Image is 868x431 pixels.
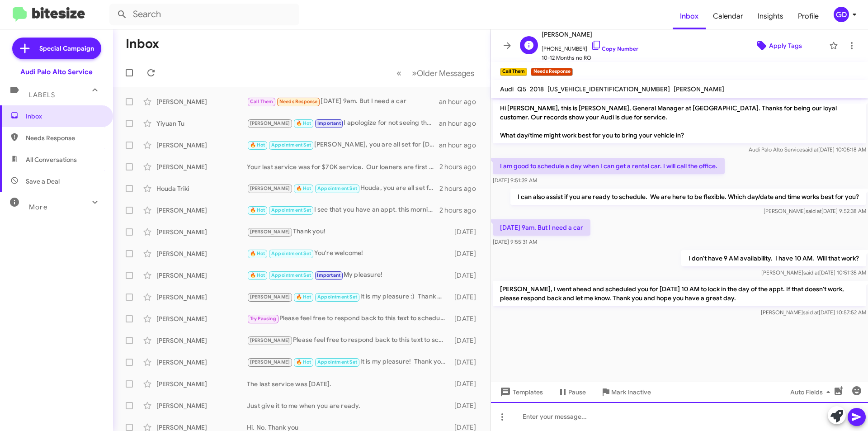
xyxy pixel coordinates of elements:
span: Needs Response [279,99,318,104]
p: I am good to schedule a day when I can get a rental car. I will call the office. [493,158,725,174]
span: [DATE] 9:55:31 AM [493,238,537,245]
div: [PERSON_NAME] [156,249,247,258]
div: [PERSON_NAME] [156,358,247,367]
div: [PERSON_NAME] [156,293,247,302]
div: [DATE] [450,401,483,410]
span: Q5 [517,85,526,93]
span: Appointment Set [317,185,357,191]
button: Apply Tags [732,38,825,54]
div: [DATE] [450,358,483,367]
div: [DATE] 9am. But I need a car [247,96,439,107]
span: « [396,67,401,79]
span: 10-12 Months no RO [542,53,638,62]
span: Inbox [26,112,103,121]
button: Previous [391,64,407,82]
span: Try Pausing [250,316,276,322]
span: [PERSON_NAME] [250,294,290,300]
span: 🔥 Hot [296,294,311,300]
div: [PERSON_NAME] [156,379,247,388]
input: Search [109,4,299,25]
p: I can also assist if you are ready to schedule. We are here to be flexible. Which day/date and ti... [510,189,866,205]
div: Thank you! [247,227,450,237]
span: [US_VEHICLE_IDENTIFICATION_NUMBER] [547,85,670,93]
small: Call Them [500,68,527,76]
span: Appointment Set [271,207,311,213]
div: Houda, you are all set for [DATE] 10 AM. We will see you then and hope you have a wonderful day! [247,183,439,194]
div: Your last service was for $70K service. Our loaners are first come first serve. We are here to be... [247,162,439,171]
span: Audi [500,85,514,93]
span: Auto Fields [790,384,834,400]
div: [PERSON_NAME] [156,141,247,150]
a: Special Campaign [12,38,101,59]
div: an hour ago [439,119,483,128]
span: Needs Response [26,133,103,142]
span: said at [802,146,818,153]
p: [PERSON_NAME], I went ahead and scheduled you for [DATE] 10 AM to lock in the day of the appt. If... [493,281,866,306]
span: 🔥 Hot [250,207,265,213]
a: Profile [791,3,826,29]
span: [PERSON_NAME] [DATE] 9:52:38 AM [764,208,866,214]
div: [PERSON_NAME] [156,227,247,237]
span: Important [317,272,340,278]
div: [PERSON_NAME] [156,401,247,410]
span: 🔥 Hot [296,185,311,191]
span: Apply Tags [769,38,802,54]
div: You're welcome! [247,248,450,259]
div: [PERSON_NAME] [156,206,247,215]
span: [PERSON_NAME] [250,185,290,191]
div: My pleasure! [247,270,450,280]
h1: Inbox [126,37,159,51]
span: 🔥 Hot [250,251,265,256]
span: Save a Deal [26,177,60,186]
span: Mark Inactive [611,384,651,400]
div: [DATE] [450,379,483,388]
div: [PERSON_NAME] [156,314,247,323]
div: [PERSON_NAME], you are all set for [DATE] 9 AM. We will see you then and hope you have a wonderfu... [247,140,439,150]
span: Audi Palo Alto Service [DATE] 10:05:18 AM [749,146,866,153]
span: More [29,203,47,211]
div: an hour ago [439,141,483,150]
button: GD [826,7,858,22]
span: [PERSON_NAME] [250,359,290,365]
div: Houda Triki [156,184,247,193]
span: Important [317,120,341,126]
div: [DATE] [450,271,483,280]
span: 🔥 Hot [296,359,311,365]
div: [PERSON_NAME] [156,336,247,345]
p: Hi [PERSON_NAME], this is [PERSON_NAME], General Manager at [GEOGRAPHIC_DATA]. Thanks for being o... [493,100,866,143]
span: Special Campaign [39,44,94,53]
span: [PERSON_NAME] [250,229,290,235]
span: [PERSON_NAME] [674,85,724,93]
div: [PERSON_NAME] [156,162,247,171]
div: 2 hours ago [439,184,483,193]
div: Audi Palo Alto Service [20,67,93,76]
span: Appointment Set [271,251,311,256]
div: Please feel free to respond back to this text to schedule or call us at [PHONE_NUMBER] when you a... [247,313,450,324]
span: said at [806,208,821,214]
span: 🔥 Hot [250,142,265,148]
span: said at [803,309,819,316]
span: Appointment Set [271,142,311,148]
span: 2018 [530,85,544,93]
span: Insights [750,3,791,29]
span: Appointment Set [271,272,311,278]
span: Call Them [250,99,274,104]
div: [DATE] [450,336,483,345]
span: Templates [498,384,543,400]
div: [DATE] [450,314,483,323]
small: Needs Response [531,68,572,76]
div: Just give it to me when you are ready. [247,401,450,410]
span: [PERSON_NAME] [542,29,638,40]
span: [PERSON_NAME] [250,120,290,126]
button: Templates [491,384,550,400]
a: Calendar [706,3,750,29]
p: [DATE] 9am. But I need a car [493,219,590,236]
span: Labels [29,91,55,99]
span: All Conversations [26,155,77,164]
div: It is my pleasure! Thank you. [247,357,450,367]
div: [DATE] [450,249,483,258]
span: [PERSON_NAME] [DATE] 10:57:52 AM [761,309,866,316]
a: Inbox [673,3,706,29]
